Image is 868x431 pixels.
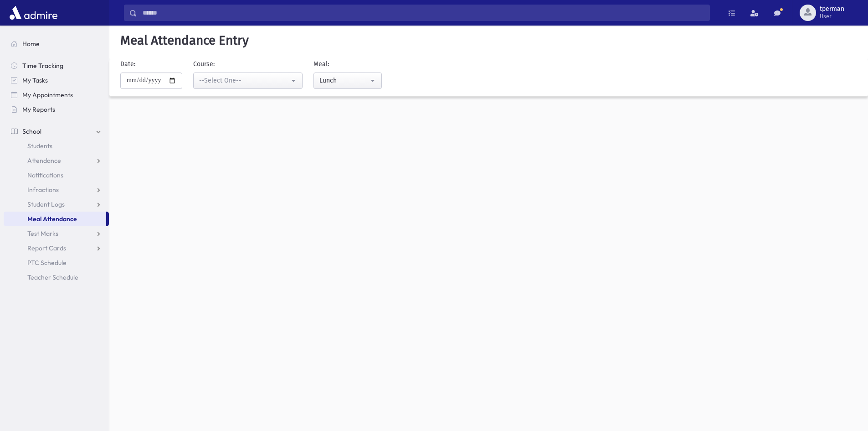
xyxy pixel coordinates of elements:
[4,270,109,285] a: Teacher Schedule
[820,5,844,13] span: tperman
[27,229,58,238] span: Test Marks
[193,59,215,69] label: Course:
[27,200,65,208] span: Student Logs
[22,91,73,99] span: My Appointments
[313,59,329,69] label: Meal:
[4,212,106,226] a: Meal Attendance
[4,102,109,117] a: My Reports
[4,182,109,197] a: Infractions
[27,215,77,223] span: Meal Attendance
[27,142,52,150] span: Students
[27,244,66,252] span: Report Cards
[22,76,48,84] span: My Tasks
[199,76,289,85] div: --Select One--
[7,4,60,22] img: AdmirePro
[4,153,109,168] a: Attendance
[27,156,61,165] span: Attendance
[4,139,109,153] a: Students
[193,73,303,89] button: --Select One--
[4,73,109,88] a: My Tasks
[4,168,109,182] a: Notifications
[319,76,369,85] div: Lunch
[820,13,844,20] span: User
[22,62,63,70] span: Time Tracking
[4,197,109,212] a: Student Logs
[4,124,109,139] a: School
[22,40,40,48] span: Home
[27,186,59,194] span: Infractions
[137,5,709,21] input: Search
[120,59,135,69] label: Date:
[4,36,109,51] a: Home
[22,105,55,114] span: My Reports
[27,273,78,281] span: Teacher Schedule
[22,127,41,135] span: School
[313,73,382,89] button: Lunch
[4,255,109,270] a: PTC Schedule
[27,171,63,179] span: Notifications
[4,88,109,102] a: My Appointments
[4,58,109,73] a: Time Tracking
[4,241,109,255] a: Report Cards
[117,33,861,48] h5: Meal Attendance Entry
[27,259,67,267] span: PTC Schedule
[4,226,109,241] a: Test Marks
